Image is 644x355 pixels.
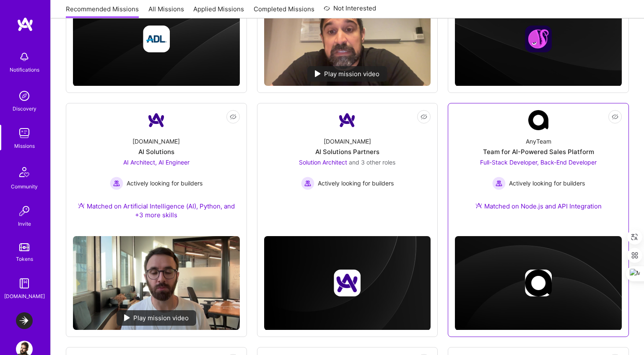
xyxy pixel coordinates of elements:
[4,292,45,301] div: [DOMAIN_NAME]
[18,219,31,228] div: Invite
[117,310,196,326] div: Play mission video
[16,312,33,329] img: LaunchDarkly: Experimentation Delivery Team
[127,179,203,188] span: Actively looking for builders
[16,255,33,263] div: Tokens
[73,236,240,330] img: No Mission
[16,275,33,292] img: guide book
[509,179,585,188] span: Actively looking for builders
[612,113,618,120] i: icon EyeClosed
[264,110,431,216] a: Company Logo[DOMAIN_NAME]AI Solutions PartnersSolution Architect and 3 other rolesActively lookin...
[78,202,85,209] img: Ateam Purple Icon
[10,65,39,74] div: Notifications
[132,137,180,146] div: [DOMAIN_NAME]
[124,314,130,321] img: play
[349,159,395,166] span: and 3 other roles
[528,110,548,130] img: Company Logo
[14,141,35,150] div: Missions
[110,177,123,190] img: Actively looking for builders
[337,110,357,130] img: Company Logo
[146,110,166,130] img: Company Logo
[475,202,602,211] div: Matched on Node.js and API Integration
[525,26,552,52] img: Company logo
[525,270,552,296] img: Company logo
[301,177,314,190] img: Actively looking for builders
[16,125,33,141] img: teamwork
[143,26,170,52] img: Company logo
[193,5,244,18] a: Applied Missions
[73,202,240,219] div: Matched on Artificial Intelligence (AI), Python, and +3 more skills
[526,137,551,146] div: AnyTeam
[230,113,236,120] i: icon EyeClosed
[138,147,174,156] div: AI Solutions
[492,177,506,190] img: Actively looking for builders
[421,113,427,120] i: icon EyeClosed
[307,66,387,82] div: Play mission video
[16,49,33,65] img: bell
[483,147,594,156] div: Team for AI-Powered Sales Platform
[254,5,314,18] a: Completed Missions
[299,159,347,166] span: Solution Architect
[148,5,184,18] a: All Missions
[475,202,482,209] img: Ateam Purple Icon
[19,243,29,251] img: tokens
[73,110,240,229] a: Company Logo[DOMAIN_NAME]AI SolutionsAI Architect, AI Engineer Actively looking for buildersActiv...
[315,147,379,156] div: AI Solutions Partners
[16,203,33,219] img: Invite
[324,137,371,146] div: [DOMAIN_NAME]
[13,104,36,113] div: Discovery
[324,3,376,18] a: Not Interested
[334,270,361,296] img: Company logo
[455,236,622,331] img: cover
[17,17,34,32] img: logo
[16,87,33,104] img: discovery
[315,70,321,77] img: play
[455,110,622,221] a: Company LogoAnyTeamTeam for AI-Powered Sales PlatformFull-Stack Developer, Back-End Developer Act...
[14,162,34,182] img: Community
[480,159,597,166] span: Full-Stack Developer, Back-End Developer
[264,236,431,331] img: cover
[123,159,190,166] span: AI Architect, AI Engineer
[14,312,35,329] a: LaunchDarkly: Experimentation Delivery Team
[66,5,139,18] a: Recommended Missions
[318,179,394,188] span: Actively looking for builders
[11,182,38,191] div: Community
